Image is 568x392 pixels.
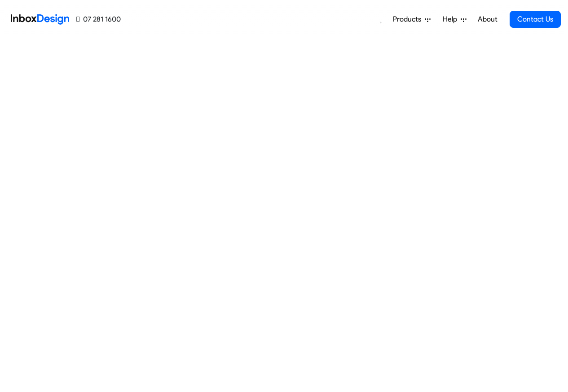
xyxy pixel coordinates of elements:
span: Help [443,14,461,25]
a: Products [389,10,434,28]
a: Contact Us [510,11,561,28]
a: Help [439,10,470,28]
a: 07 281 1600 [76,14,121,25]
a: About [475,10,500,28]
span: Products [393,14,425,25]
